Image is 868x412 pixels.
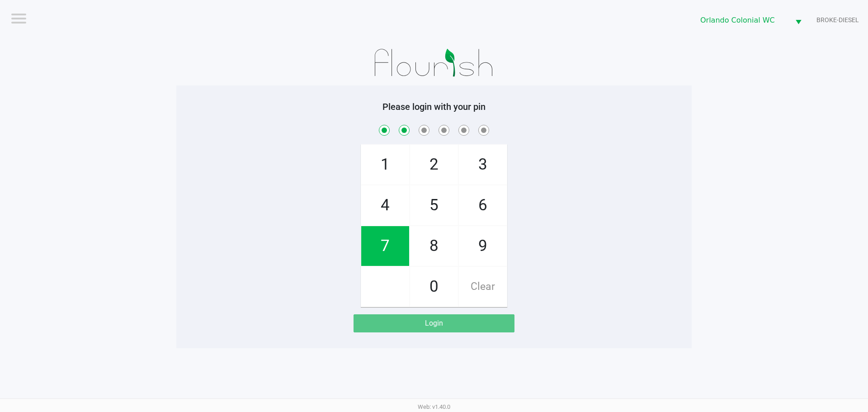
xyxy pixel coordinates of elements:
span: 1 [361,145,409,185]
span: Orlando Colonial WC [700,15,784,26]
span: 3 [459,145,507,185]
span: 8 [410,226,458,266]
span: Web: v1.40.0 [418,403,450,410]
span: Clear [459,267,507,307]
span: 2 [410,145,458,185]
span: 4 [361,185,409,225]
span: 7 [361,226,409,266]
span: 6 [459,185,507,225]
h5: Please login with your pin [183,101,685,112]
span: 9 [459,226,507,266]
span: 0 [410,267,458,307]
span: 5 [410,185,458,225]
button: Select [790,9,807,31]
span: BROKE-DIESEL [816,15,859,25]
